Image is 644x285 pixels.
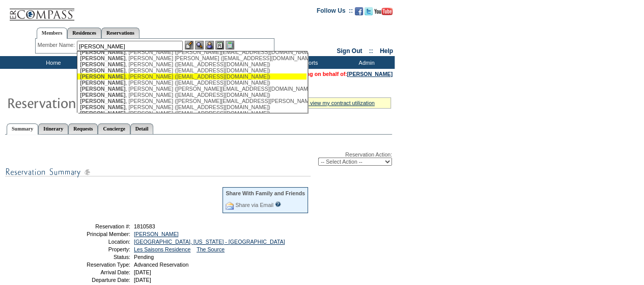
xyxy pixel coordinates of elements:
[80,104,125,110] span: [PERSON_NAME]
[80,98,125,104] span: [PERSON_NAME]
[80,92,125,98] span: [PERSON_NAME]
[134,246,190,252] a: Les Saisons Residence
[58,239,130,245] td: Location:
[380,47,393,55] a: Help
[305,100,375,106] a: » view my contract utilization
[80,98,304,104] div: , [PERSON_NAME] ([PERSON_NAME][EMAIL_ADDRESS][PERSON_NAME][DOMAIN_NAME])
[134,239,285,245] a: [GEOGRAPHIC_DATA], [US_STATE] - [GEOGRAPHIC_DATA]
[355,10,363,16] a: Become our fan on Facebook
[374,8,393,15] img: Subscribe to our YouTube Channel
[337,47,362,55] a: Sign Out
[195,41,204,49] img: View
[80,67,125,73] span: [PERSON_NAME]
[197,246,225,252] a: The Source
[80,61,304,67] div: , [PERSON_NAME] ([EMAIL_ADDRESS][DOMAIN_NAME])
[134,254,154,260] span: Pending
[80,86,304,92] div: , [PERSON_NAME] ([PERSON_NAME][EMAIL_ADDRESS][DOMAIN_NAME])
[336,56,395,69] td: Admin
[134,231,179,237] a: [PERSON_NAME]
[226,190,305,196] div: Share With Family and Friends
[185,41,193,49] img: b_edit.gif
[58,269,130,275] td: Arrival Date:
[80,55,304,61] div: , [PERSON_NAME] [PERSON_NAME] ([EMAIL_ADDRESS][DOMAIN_NAME])
[7,123,38,135] a: Summary
[58,254,130,260] td: Status:
[80,110,125,116] span: [PERSON_NAME]
[275,201,281,207] input: What is this?
[67,28,101,38] a: Residences
[38,123,68,134] a: Itinerary
[58,231,130,237] td: Principal Member:
[134,277,151,283] span: [DATE]
[276,71,393,77] span: You are acting on behalf of:
[37,28,68,39] a: Members
[80,49,304,55] div: , [PERSON_NAME] ([PERSON_NAME][EMAIL_ADDRESS][DOMAIN_NAME])
[58,246,130,252] td: Property:
[347,71,393,77] a: [PERSON_NAME]
[226,41,234,49] img: b_calculator.gif
[5,166,311,178] img: subTtlResSummary.gif
[134,262,188,268] span: Advanced Reservation
[355,7,363,15] img: Become our fan on Facebook
[68,123,98,134] a: Requests
[58,223,130,229] td: Reservation #:
[365,10,373,16] a: Follow us on Twitter
[215,41,224,49] img: Reservations
[98,123,130,134] a: Concierge
[80,49,125,55] span: [PERSON_NAME]
[374,10,393,16] a: Subscribe to our YouTube Channel
[235,202,273,208] a: Share via Email
[80,67,304,73] div: , [PERSON_NAME] ([EMAIL_ADDRESS][DOMAIN_NAME])
[5,151,392,166] div: Reservation Action:
[369,47,373,55] span: ::
[130,123,154,134] a: Detail
[317,6,353,18] td: Follow Us ::
[80,55,125,61] span: [PERSON_NAME]
[80,61,125,67] span: [PERSON_NAME]
[80,80,125,86] span: [PERSON_NAME]
[205,41,214,49] img: Impersonate
[80,92,304,98] div: , [PERSON_NAME] ([EMAIL_ADDRESS][DOMAIN_NAME])
[101,28,139,38] a: Reservations
[134,223,155,229] span: 1810583
[23,56,81,69] td: Home
[80,80,304,86] div: , [PERSON_NAME] ([EMAIL_ADDRESS][DOMAIN_NAME])
[80,110,304,116] div: , [PERSON_NAME] ([EMAIL_ADDRESS][DOMAIN_NAME])
[58,262,130,268] td: Reservation Type:
[80,86,125,92] span: [PERSON_NAME]
[58,277,130,283] td: Departure Date:
[80,73,125,80] span: [PERSON_NAME]
[7,92,210,113] img: Reservaton Summary
[80,104,304,110] div: , [PERSON_NAME] ([EMAIL_ADDRESS][DOMAIN_NAME])
[365,7,373,15] img: Follow us on Twitter
[134,269,151,275] span: [DATE]
[80,73,304,80] div: , [PERSON_NAME] ([EMAIL_ADDRESS][DOMAIN_NAME])
[38,41,77,49] div: Member Name:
